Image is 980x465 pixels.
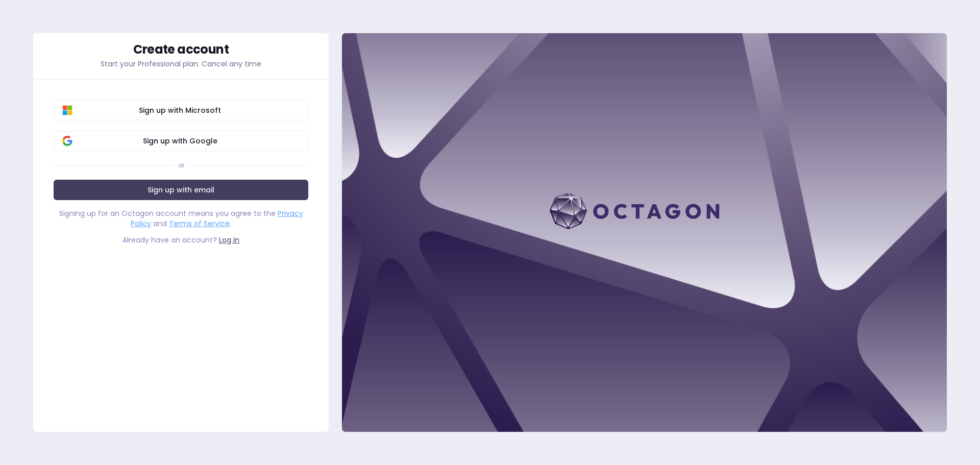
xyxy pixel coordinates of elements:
[178,161,184,169] div: or
[54,208,308,229] div: Signing up for an Octagon account means you agree to the and .
[54,235,308,245] div: Already have an account?
[54,43,308,56] div: Create account
[219,235,239,245] a: Log in
[54,180,308,200] a: Sign up with email
[131,208,303,229] a: Privacy Policy
[54,59,308,69] p: Start your Professional plan. Cancel any time
[54,100,308,120] button: Sign up with Microsoft
[60,105,300,115] span: Sign up with Microsoft
[60,136,300,146] span: Sign up with Google
[169,218,230,229] a: Terms of Service
[54,131,308,151] button: Sign up with Google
